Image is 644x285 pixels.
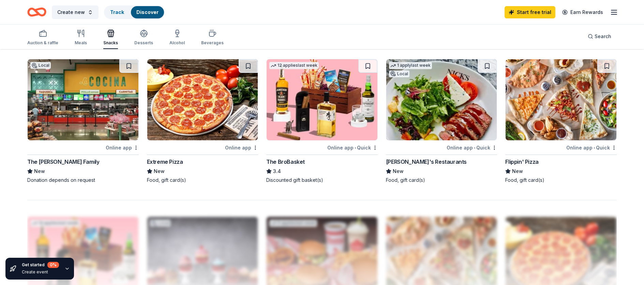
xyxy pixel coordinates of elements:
[566,143,617,152] div: Online app Quick
[103,27,118,49] button: Snacks
[27,27,58,49] button: Auction & raffle
[393,167,404,175] span: New
[47,262,59,268] div: 0 %
[104,5,165,19] button: TrackDiscover
[505,158,538,166] div: Flippin' Pizza
[169,27,185,49] button: Alcohol
[147,59,258,184] a: Image for Extreme PizzaOnline appExtreme PizzaNewFood, gift card(s)
[147,59,258,140] img: Image for Extreme Pizza
[595,32,611,41] span: Search
[273,167,281,175] span: 3.4
[266,158,305,166] div: The BroBasket
[269,62,319,69] div: 12 applies last week
[169,40,185,46] div: Alcohol
[201,40,224,46] div: Beverages
[355,145,356,151] span: •
[386,59,497,184] a: Image for Nick's Restaurants1 applylast weekLocalOnline app•Quick[PERSON_NAME]'s RestaurantsNewFo...
[27,4,46,20] a: Home
[594,145,595,151] span: •
[28,59,138,140] img: Image for The Gonzalez Family
[57,8,85,16] span: Create new
[505,59,617,184] a: Image for Flippin' PizzaOnline app•QuickFlippin' PizzaNewFood, gift card(s)
[266,59,378,184] a: Image for The BroBasket12 applieslast weekOnline app•QuickThe BroBasket3.4Discounted gift basket(s)
[505,177,617,184] div: Food, gift card(s)
[327,143,378,152] div: Online app Quick
[512,167,523,175] span: New
[147,158,183,166] div: Extreme Pizza
[225,143,258,152] div: Online app
[506,59,616,140] img: Image for Flippin' Pizza
[75,27,87,49] button: Meals
[558,6,607,18] a: Earn Rewards
[386,158,467,166] div: [PERSON_NAME]'s Restaurants
[386,59,497,140] img: Image for Nick's Restaurants
[389,70,409,77] div: Local
[30,62,51,69] div: Local
[22,269,59,275] div: Create event
[266,177,378,184] div: Discounted gift basket(s)
[103,40,118,46] div: Snacks
[134,40,153,46] div: Desserts
[27,59,139,184] a: Image for The Gonzalez FamilyLocalOnline appThe [PERSON_NAME] FamilyNewDonation depends on request
[27,177,139,184] div: Donation depends on request
[582,30,617,43] button: Search
[147,177,258,184] div: Food, gift card(s)
[505,6,555,18] a: Start free trial
[267,59,377,140] img: Image for The BroBasket
[22,262,59,268] div: Get started
[106,143,139,152] div: Online app
[136,9,159,15] a: Discover
[389,62,432,69] div: 1 apply last week
[201,27,224,49] button: Beverages
[27,158,99,166] div: The [PERSON_NAME] Family
[27,40,58,46] div: Auction & raffle
[154,167,165,175] span: New
[447,143,497,152] div: Online app Quick
[134,27,153,49] button: Desserts
[34,167,45,175] span: New
[474,145,475,151] span: •
[75,40,87,46] div: Meals
[110,9,124,15] a: Track
[52,5,99,19] button: Create new
[386,177,497,184] div: Food, gift card(s)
